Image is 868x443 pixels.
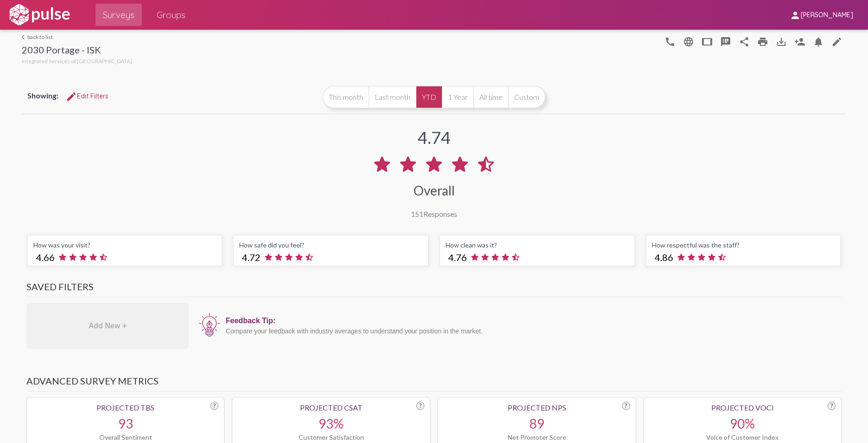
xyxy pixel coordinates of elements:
[809,32,828,51] button: Bell
[7,3,71,26] img: white-logo.svg
[22,33,132,40] a: back to list
[790,10,801,21] mat-icon: person
[32,433,219,441] div: Overall Sentiment
[32,416,219,431] div: 93
[508,86,545,108] button: Custom
[414,182,455,198] div: Overall
[622,402,630,410] div: ?
[828,32,846,51] a: edit
[791,32,809,51] button: Person
[323,86,369,108] button: This month
[473,86,508,108] button: All time
[444,433,630,441] div: Net Promoter Score
[22,58,132,65] span: Integrated Services of [GEOGRAPHIC_DATA]
[416,402,424,410] div: ?
[198,312,221,338] img: icon12.png
[411,209,457,218] div: Responses
[239,241,422,249] div: How safe did you feel?
[650,403,836,412] div: Projected VoCI
[66,92,108,100] span: Edit Filters
[22,34,27,40] mat-icon: arrow_back_ios
[66,91,77,102] mat-icon: Edit Filters
[794,36,805,47] mat-icon: Person
[720,36,731,47] mat-icon: speaker_notes
[211,402,218,410] div: ?
[411,209,423,218] span: 151
[801,11,853,20] span: [PERSON_NAME]
[157,7,185,23] span: Groups
[772,32,791,51] button: Download
[831,36,842,47] mat-icon: edit
[32,403,219,412] div: Projected TBS
[664,36,676,47] mat-icon: language
[442,86,473,108] button: 1 Year
[96,4,142,26] a: Surveys
[418,127,451,148] div: 4.74
[757,36,768,47] mat-icon: print
[26,303,189,349] div: Add New +
[776,36,787,47] mat-icon: Download
[683,36,694,47] mat-icon: language
[36,252,55,263] span: 4.66
[655,252,673,263] span: 4.86
[813,36,824,47] mat-icon: Bell
[238,416,424,431] div: 93%
[444,416,630,431] div: 89
[226,317,837,325] div: Feedback Tip:
[448,252,467,263] span: 4.76
[26,375,842,391] h3: Advanced Survey Metrics
[226,327,837,335] div: Compare your feedback with industry averages to understand your position in the market.
[446,241,629,249] div: How clean was it?
[679,32,698,51] button: language
[103,7,134,23] span: Surveys
[828,402,836,410] div: ?
[242,252,261,263] span: 4.72
[739,36,750,47] mat-icon: Share
[702,36,713,47] mat-icon: tablet
[149,4,193,26] a: Groups
[444,403,630,412] div: Projected NPS
[33,241,217,249] div: How was your visit?
[698,32,716,51] button: tablet
[735,32,753,51] button: Share
[26,281,842,297] h3: Saved Filters
[753,32,772,51] a: print
[716,32,735,51] button: speaker_notes
[416,86,442,108] button: YTD
[652,241,835,249] div: How respectful was the staff?
[22,44,132,58] div: 2030 Portage - ISK
[782,6,861,23] button: [PERSON_NAME]
[650,416,836,431] div: 90%
[650,433,836,441] div: Voice of Customer Index
[238,403,424,412] div: Projected CSAT
[27,91,58,100] span: Showing:
[661,32,679,51] button: language
[58,88,116,104] button: Edit FiltersEdit Filters
[238,433,424,441] div: Customer Satisfaction
[369,86,416,108] button: Last month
